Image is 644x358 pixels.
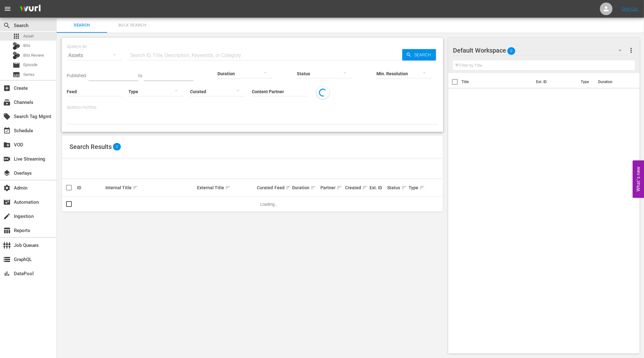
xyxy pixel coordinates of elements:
[113,143,121,151] span: 0
[507,44,515,58] span: 0
[336,185,342,190] span: sort
[23,62,37,68] span: Episode
[622,6,638,11] a: Sign Out
[225,185,231,190] span: sort
[412,49,436,60] span: Search
[310,185,316,190] span: sort
[23,52,44,59] span: Bits Review
[532,73,577,91] th: Ext. ID
[67,105,438,111] p: Search Filters:
[60,22,103,29] span: Search
[3,213,11,220] span: Ingestion
[633,160,644,198] button: Open Feedback Widget
[345,184,368,191] div: Created
[260,202,277,207] span: Loading...
[111,22,154,29] span: Bulk Search
[409,184,421,191] div: Type
[105,184,195,191] div: Internal Title
[70,143,112,151] span: Search Results
[3,169,11,177] span: Overlays
[13,52,20,59] div: Bits Review
[23,33,34,39] span: Asset
[138,73,142,78] span: to
[197,184,255,191] div: External Title
[320,184,343,191] div: Partner
[3,270,11,277] span: DataPool
[3,256,11,263] span: GraphQL
[3,155,11,163] span: Live Streaming
[292,184,319,191] div: Duration
[461,73,532,91] th: Title
[4,5,11,13] span: menu
[402,49,436,60] button: Search
[3,84,11,92] span: Create
[627,47,635,54] span: more_vert
[419,185,425,190] span: sort
[274,184,290,191] div: Feed
[257,185,273,190] div: Curated
[23,43,30,49] span: Bits
[3,113,11,120] span: Search Tag Mgmt
[3,22,11,29] span: Search
[3,127,11,134] span: Schedule
[3,184,11,192] span: Admin
[13,32,20,40] span: Asset
[133,185,138,190] span: sort
[13,71,20,78] span: Series
[401,185,407,190] span: sort
[577,73,594,91] th: Type
[3,227,11,234] span: Reports
[3,242,11,249] span: Job Queues
[387,184,407,191] div: Status
[3,99,11,106] span: Channels
[362,185,368,190] span: sort
[23,71,35,78] span: Series
[77,185,104,190] div: ID
[67,73,87,78] span: Published:
[285,185,291,190] span: sort
[13,61,20,69] span: Episode
[67,47,122,64] div: Assets
[13,42,20,50] div: Bits
[3,198,11,206] span: Automation
[370,185,386,190] div: Ext. ID
[453,42,628,59] div: Default Workspace
[627,43,635,58] button: more_vert
[594,73,632,91] th: Duration
[15,2,45,16] img: ans4CAIJ8jUAAAAAAAAAAAAAAAAAAAAAAAAgQb4GAAAAAAAAAAAAAAAAAAAAAAAAJMjXAAAAAAAAAAAAAAAAAAAAAAAAgAT5G...
[3,141,11,149] span: VOD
